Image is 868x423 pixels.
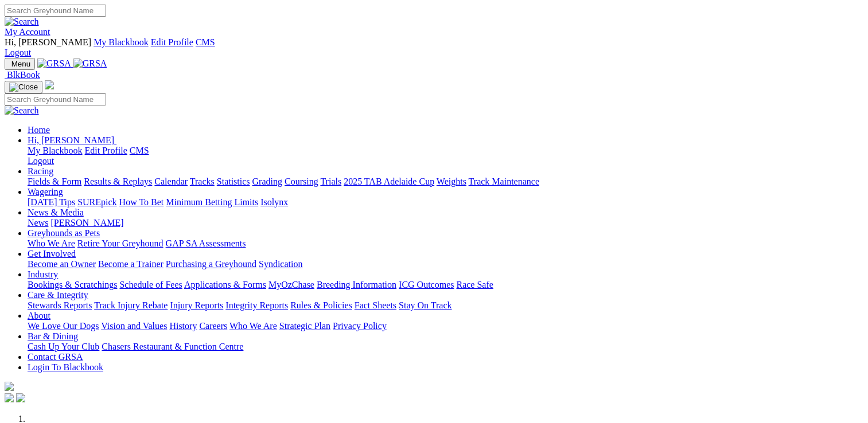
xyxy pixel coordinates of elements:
[98,259,164,269] a: Become a Trainer
[28,300,863,311] div: Care & Integrity
[28,197,863,207] div: Wagering
[77,238,164,248] a: Retire Your Greyhound
[260,197,288,207] a: Isolynx
[28,352,83,362] a: Contact GRSA
[229,321,277,331] a: Who We Are
[456,280,493,289] a: Race Safe
[50,218,123,228] a: [PERSON_NAME]
[73,58,107,69] img: GRSA
[28,321,863,331] div: About
[5,17,39,27] img: Search
[5,93,106,105] input: Search
[469,177,539,186] a: Track Maintenance
[217,177,250,186] a: Statistics
[190,177,215,186] a: Tracks
[28,228,100,238] a: Greyhounds as Pets
[28,197,75,207] a: [DATE] Tips
[5,81,42,93] button: Toggle navigation
[85,146,127,155] a: Edit Profile
[28,187,63,197] a: Wagering
[317,280,396,289] a: Breeding Information
[28,135,116,145] a: Hi, [PERSON_NAME]
[28,249,76,258] a: Get Involved
[5,5,106,17] input: Search
[9,83,38,92] img: Close
[154,177,188,186] a: Calendar
[279,321,330,331] a: Strategic Plan
[5,58,35,70] button: Toggle navigation
[28,218,863,228] div: News & Media
[37,58,71,69] img: GRSA
[84,177,152,186] a: Results & Replays
[225,300,288,310] a: Integrity Reports
[252,177,282,186] a: Grading
[28,269,58,279] a: Industry
[399,280,454,289] a: ICG Outcomes
[399,300,451,310] a: Stay On Track
[437,177,466,186] a: Weights
[5,37,91,47] span: Hi, [PERSON_NAME]
[28,321,99,331] a: We Love Our Dogs
[28,146,83,155] a: My Blackbook
[28,259,863,269] div: Get Involved
[28,125,50,135] a: Home
[28,177,81,186] a: Fields & Form
[28,331,78,341] a: Bar & Dining
[290,300,352,310] a: Rules & Policies
[166,197,258,207] a: Minimum Betting Limits
[28,166,53,176] a: Racing
[94,300,168,310] a: Track Injury Rebate
[5,105,39,116] img: Search
[28,259,96,269] a: Become an Owner
[94,37,149,47] a: My Blackbook
[119,280,182,289] a: Schedule of Fees
[170,300,223,310] a: Injury Reports
[199,321,227,331] a: Careers
[28,135,114,145] span: Hi, [PERSON_NAME]
[5,382,14,391] img: logo-grsa-white.png
[259,259,302,269] a: Syndication
[28,290,88,300] a: Care & Integrity
[28,362,103,372] a: Login To Blackbook
[28,177,863,187] div: Racing
[5,37,863,58] div: My Account
[285,177,318,186] a: Coursing
[28,218,48,228] a: News
[166,238,246,248] a: GAP SA Assessments
[333,321,387,331] a: Privacy Policy
[320,177,341,186] a: Trials
[28,300,92,310] a: Stewards Reports
[28,311,50,320] a: About
[5,27,50,37] a: My Account
[344,177,434,186] a: 2025 TAB Adelaide Cup
[28,146,863,166] div: Hi, [PERSON_NAME]
[169,321,197,331] a: History
[77,197,116,207] a: SUREpick
[45,80,54,89] img: logo-grsa-white.png
[28,342,99,351] a: Cash Up Your Club
[7,70,40,80] span: BlkBook
[130,146,149,155] a: CMS
[184,280,266,289] a: Applications & Forms
[28,280,863,290] div: Industry
[102,342,243,351] a: Chasers Restaurant & Function Centre
[196,37,215,47] a: CMS
[28,280,117,289] a: Bookings & Scratchings
[11,60,30,68] span: Menu
[28,238,75,248] a: Who We Are
[151,37,193,47] a: Edit Profile
[119,197,164,207] a: How To Bet
[166,259,256,269] a: Purchasing a Greyhound
[101,321,167,331] a: Vision and Values
[28,156,54,166] a: Logout
[5,48,31,57] a: Logout
[5,70,40,80] a: BlkBook
[355,300,396,310] a: Fact Sheets
[16,393,25,402] img: twitter.svg
[5,393,14,402] img: facebook.svg
[268,280,314,289] a: MyOzChase
[28,342,863,352] div: Bar & Dining
[28,207,84,217] a: News & Media
[28,238,863,249] div: Greyhounds as Pets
